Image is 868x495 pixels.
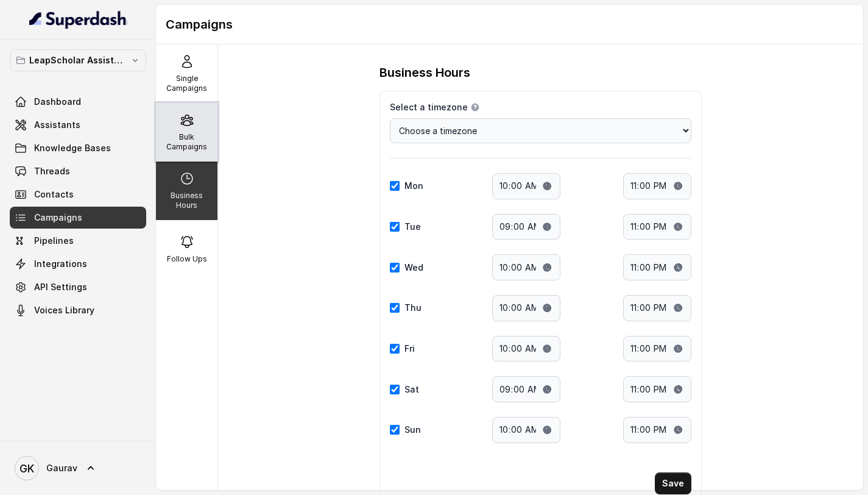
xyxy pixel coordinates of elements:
span: Campaigns [34,212,82,224]
a: Assistants [10,114,146,136]
label: Mon [404,180,423,192]
span: Pipelines [34,235,74,247]
span: Threads [34,165,70,177]
span: Integrations [34,258,87,270]
a: Gaurav [10,451,146,485]
p: Business Hours [161,191,213,210]
span: API Settings [34,281,87,293]
span: Voices Library [34,304,94,316]
span: Gaurav [46,462,77,474]
h1: Campaigns [166,15,853,34]
a: Contacts [10,183,146,205]
h3: Business Hours [379,64,470,81]
button: Select a timezone [470,102,480,112]
span: Knowledge Bases [34,142,111,154]
label: Fri [404,343,415,355]
button: Save [655,472,691,494]
a: Threads [10,160,146,182]
a: Integrations [10,253,146,275]
a: Knowledge Bases [10,137,146,159]
label: Sun [404,424,421,436]
a: Campaigns [10,207,146,229]
p: Single Campaigns [161,74,213,93]
p: Bulk Campaigns [161,132,213,152]
span: Assistants [34,119,80,131]
text: GK [19,462,34,475]
button: LeapScholar Assistant [10,49,146,71]
img: light.svg [29,10,127,29]
span: Select a timezone [390,101,468,113]
a: Voices Library [10,299,146,321]
label: Thu [404,302,422,314]
label: Sat [404,383,419,396]
a: Pipelines [10,230,146,252]
span: Contacts [34,188,74,201]
span: Dashboard [34,96,81,108]
a: API Settings [10,276,146,298]
a: Dashboard [10,91,146,113]
label: Tue [404,221,421,233]
p: LeapScholar Assistant [29,53,127,68]
p: Follow Ups [167,254,207,264]
label: Wed [404,262,423,274]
